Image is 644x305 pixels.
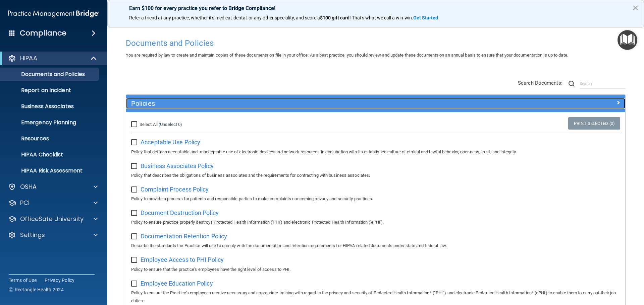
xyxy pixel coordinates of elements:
h5: Policies [131,100,495,107]
a: Privacy Policy [45,277,75,284]
p: OfficeSafe University [20,215,84,223]
span: ! That's what we call a win-win. [350,15,413,20]
p: Policy to ensure practice properly destroys Protected Health Information ('PHI') and electronic P... [131,218,620,226]
a: Terms of Use [9,277,37,284]
p: Resources [4,135,96,142]
p: Policy that describes the obligations of business associates and the requirements for contracting... [131,171,620,179]
p: Policy to provide a process for patients and responsible parties to make complaints concerning pr... [131,195,620,203]
button: Close [632,2,639,13]
p: Earn $100 for every practice you refer to Bridge Compliance! [129,5,622,11]
p: Describe the standards the Practice will use to comply with the documentation and retention requi... [131,242,620,250]
strong: Get Started [413,15,438,20]
span: Complaint Process Policy [141,186,209,193]
p: HIPAA Risk Assessment [4,167,96,174]
img: ic-search.3b580494.png [569,81,575,87]
p: Policy to ensure the Practice's employees receive necessary and appropriate training with regard ... [131,289,620,305]
span: Employee Access to PHI Policy [141,256,224,263]
p: Policy to ensure that the practice's employees have the right level of access to PHI. [131,265,620,274]
p: Emergency Planning [4,119,96,126]
span: Search Documents: [518,80,562,86]
img: PMB logo [8,7,99,20]
p: HIPAA Checklist [4,151,96,158]
span: You are required by law to create and maintain copies of these documents on file in your office. ... [126,53,568,58]
span: Business Associates Policy [141,162,214,169]
h4: Documents and Policies [126,39,626,48]
span: Refer a friend at any practice, whether it's medical, dental, or any other speciality, and score a [129,15,320,20]
a: OSHA [8,183,98,191]
p: Settings [20,231,45,239]
p: OSHA [20,183,37,191]
p: Business Associates [4,103,96,110]
h4: Compliance [20,28,66,38]
span: Ⓒ Rectangle Health 2024 [9,286,64,293]
a: OfficeSafe University [8,215,98,223]
button: Open Resource Center [618,30,637,50]
p: HIPAA [20,54,37,62]
a: Get Started [413,15,439,20]
p: Report an Incident [4,87,96,94]
a: PCI [8,199,98,207]
input: Search [580,79,626,89]
span: Employee Education Policy [141,280,213,287]
a: Policies [131,98,620,109]
span: Select All [140,122,158,127]
strong: $100 gift card [320,15,350,20]
a: HIPAA [8,54,97,62]
a: Settings [8,231,98,239]
a: (Unselect 0) [159,122,182,127]
span: Document Destruction Policy [141,209,219,216]
span: Documentation Retention Policy [141,233,227,240]
input: Select All (Unselect 0) [131,122,139,127]
span: Acceptable Use Policy [141,139,200,146]
p: Documents and Policies [4,71,96,78]
p: Policy that defines acceptable and unacceptable use of electronic devices and network resources i... [131,148,620,156]
p: PCI [20,199,30,207]
a: Print Selected (0) [568,117,620,130]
